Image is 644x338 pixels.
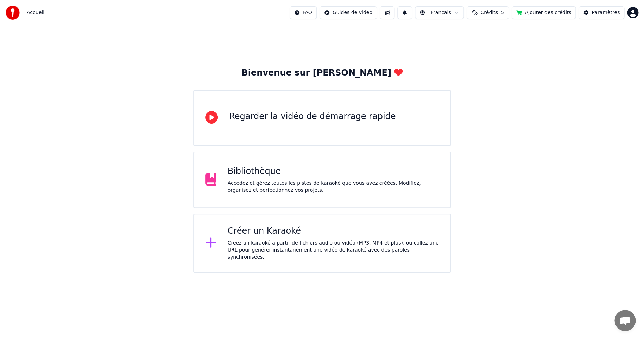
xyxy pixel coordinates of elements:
div: Paramètres [592,9,620,16]
div: Créer un Karaoké [228,226,439,237]
div: Bibliothèque [228,166,439,177]
button: Paramètres [579,6,624,19]
button: Ajouter des crédits [512,6,576,19]
div: Regarder la vidéo de démarrage rapide [229,111,396,122]
img: youka [6,6,20,20]
button: Crédits5 [467,6,509,19]
div: Créez un karaoké à partir de fichiers audio ou vidéo (MP3, MP4 et plus), ou collez une URL pour g... [228,240,439,261]
span: 5 [501,9,504,16]
span: Crédits [480,9,498,16]
button: Guides de vidéo [320,6,377,19]
div: Bienvenue sur [PERSON_NAME] [241,67,402,79]
span: Accueil [27,9,44,16]
div: Accédez et gérez toutes les pistes de karaoké que vous avez créées. Modifiez, organisez et perfec... [228,180,439,194]
nav: breadcrumb [27,9,44,16]
button: FAQ [290,6,317,19]
a: Ouvrir le chat [614,310,636,331]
